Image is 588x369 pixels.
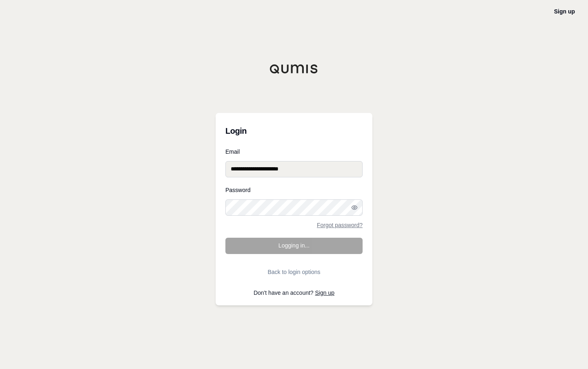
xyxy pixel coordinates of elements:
[554,8,575,15] a: Sign up
[225,123,363,139] h3: Login
[225,290,363,296] p: Don't have an account?
[317,222,363,228] a: Forgot password?
[315,289,334,296] a: Sign up
[225,187,363,193] label: Password
[225,149,363,155] label: Email
[225,264,363,280] button: Back to login options
[269,64,318,74] img: Qumis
